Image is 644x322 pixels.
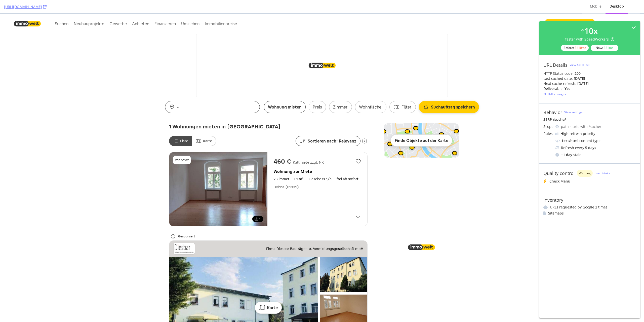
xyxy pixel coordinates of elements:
[192,122,216,132] label: Karte
[355,87,386,99] button: Wohnfläche
[560,131,569,136] div: High
[543,92,566,96] div: 2 HTML changes
[169,138,367,213] a: Wohnung zur Miete - Dohna - 460 € - 2 Zimmer, 61 m², Geschoss 1/3, frei ab sofort
[291,163,292,168] div: ·
[308,163,331,168] div: Geschoss 1/3
[565,86,570,91] div: Yes
[570,61,590,69] button: View full HTML
[577,170,593,177] div: warning label
[561,152,572,157] div: + 1 day
[575,71,581,76] strong: 200
[390,121,452,133] div: Finde Objekte auf der Karte
[179,5,201,15] button: Umziehen
[543,62,568,68] div: URL Details
[549,179,570,184] div: Check Menu
[333,163,334,168] div: ·
[575,46,586,50] div: 3410 ms
[584,25,598,37] div: 10 x
[595,171,610,175] a: See details
[255,288,281,300] button: Karte
[264,87,305,99] button: Projekt
[579,172,591,175] span: Warning
[561,124,636,129] div: path starts with /suche/
[295,122,360,132] button: Sortieren nach
[389,87,416,99] button: Filter
[543,76,573,81] div: Last cached date:
[169,122,216,132] div: List to map
[333,90,348,96] span: Zimmer
[273,155,361,168] a: Wohnung zur Miete2 Zimmer·61 m²·Geschoss 1/3·frei ab sofort
[71,5,106,15] a: Neubauprojekte
[561,45,589,51] div: Before:
[329,87,352,99] button: Zimmer
[543,205,636,210] li: URLs requested by Google 2 times
[585,145,596,150] div: 5 days
[577,81,589,86] div: [DATE]
[543,91,566,97] button: 2HTML changes
[610,4,624,9] div: Desktop
[543,131,553,136] div: Rules
[614,4,626,16] a: Merkzettel
[564,110,583,114] a: View settings
[169,219,177,227] button: Info
[359,90,382,96] span: Wohnfläche
[543,81,576,86] div: Next cache refresh:
[565,37,614,42] div: faster with SpeedWorkers
[555,138,636,143] div: content type
[591,45,618,51] div: Now:
[543,211,636,216] li: Sitemaps
[273,155,361,161] div: Wohnung zur Miete
[543,110,562,115] div: Behavior
[152,5,178,15] button: Finanzieren
[601,4,613,16] a: Benachrichtigungen
[130,5,151,15] button: Anbieten
[560,131,595,136] div: refresh priority
[543,197,563,203] div: Inventory
[294,163,303,168] div: 61 m²
[336,163,358,168] div: frei ab sofort
[53,5,70,15] button: Suchen
[401,90,412,96] span: Filter
[203,5,239,15] button: Immobilienpreise
[574,76,585,81] div: [DATE]
[305,163,306,168] div: ·
[555,152,636,157] div: stale
[590,4,601,9] div: Mobile
[177,90,256,96] span: -
[544,5,595,15] button: Anzeige aufgeben
[570,63,590,67] div: View full HTML
[627,4,639,16] a: Anmelden
[353,143,363,153] button: Zur Favoriten hinzufügen
[169,110,367,116] h1: 1 Wohnungen mieten in [GEOGRAPHIC_DATA]
[543,71,636,76] div: HTTP Status code:
[268,90,301,96] span: Wohnung mieten
[543,86,563,91] div: Deliverable:
[169,122,192,132] label: Liste
[555,145,636,150] div: Refresh every
[4,4,47,9] a: [URL][DOMAIN_NAME]
[562,138,578,143] div: text/html
[173,142,190,151] span: von privat
[178,221,195,225] span: Gesponsert
[555,132,558,135] img: cRr4yx4cyByr8BeLxltRlzBPIAAAAAElFTkSuQmCC
[308,87,326,99] button: Preis
[604,46,613,50] div: 321 ms
[107,5,129,15] button: Gewerbe
[419,87,479,99] button: Suchauftrag speichern
[312,90,322,96] span: Preis
[543,124,553,129] div: Scope
[543,170,575,176] div: Quality control
[543,117,636,122] div: SERP /suche/
[259,203,261,208] span: 9
[165,87,260,99] button: Standort
[273,163,289,168] div: 2 Zimmer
